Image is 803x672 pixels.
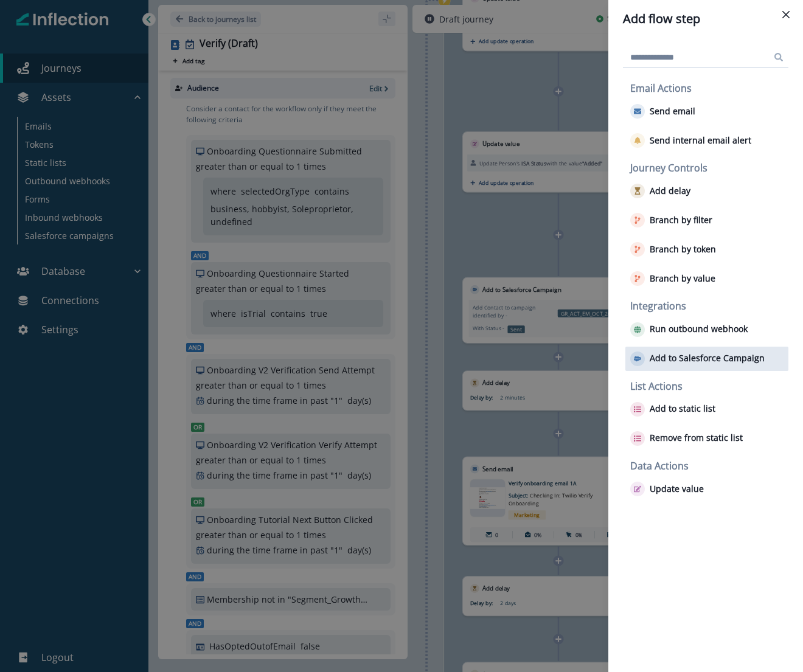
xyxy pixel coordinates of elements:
button: Branch by value [630,271,715,286]
button: Run outbound webhook [630,322,748,337]
button: Branch by filter [630,213,712,227]
p: Run outbound webhook [650,324,748,334]
button: Branch by token [630,242,716,257]
h2: Integrations [630,300,788,312]
button: Add to static list [630,402,715,417]
button: Remove from static list [630,431,743,446]
div: Add flow step [623,10,788,28]
button: Add to Salesforce Campaign [630,352,765,366]
p: Branch by token [650,244,716,255]
h2: Journey Controls [630,162,788,174]
p: Branch by filter [650,215,712,226]
p: Add to Salesforce Campaign [650,353,765,364]
button: Send email [630,104,695,119]
h2: List Actions [630,381,788,392]
button: Add delay [630,184,690,198]
button: Close [776,5,796,24]
button: Send internal email alert [630,133,751,148]
p: Add delay [650,186,690,196]
p: Send internal email alert [650,136,751,146]
h2: Email Actions [630,83,788,94]
p: Branch by value [650,274,715,284]
p: Remove from static list [650,433,743,443]
p: Add to static list [650,404,715,414]
p: Update value [650,484,704,494]
h2: Data Actions [630,460,788,472]
button: Update value [630,482,704,496]
p: Send email [650,106,695,117]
